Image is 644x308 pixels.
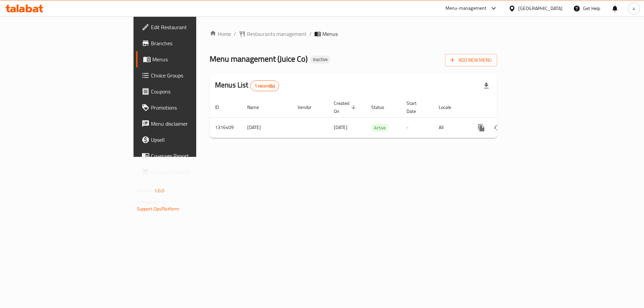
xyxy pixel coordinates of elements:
[210,51,308,66] span: Menu management ( Juice Co )
[310,56,330,64] div: Inactive
[210,30,497,38] nav: breadcrumb
[137,186,153,195] span: Version:
[136,148,241,164] a: Coverage Report
[445,4,487,12] div: Menu-management
[136,164,241,180] a: Grocery Checklist
[215,80,279,91] h2: Menus List
[152,55,236,63] span: Menus
[334,123,347,132] span: [DATE]
[334,99,358,115] span: Created On
[210,97,543,138] table: enhanced table
[136,35,241,51] a: Branches
[439,103,460,111] span: Locale
[433,117,468,138] td: All
[151,168,236,176] span: Grocery Checklist
[401,117,433,138] td: -
[151,71,236,79] span: Choice Groups
[518,5,562,12] div: [GEOGRAPHIC_DATA]
[310,57,330,62] span: Inactive
[151,120,236,128] span: Menu disclaimer
[239,30,307,38] a: Restaurants management
[151,39,236,47] span: Branches
[154,186,165,195] span: 1.0.0
[371,124,388,132] span: Active
[309,30,312,38] li: /
[136,67,241,83] a: Choice Groups
[136,51,241,67] a: Menus
[633,5,635,12] span: a
[473,120,489,136] button: more
[407,99,425,115] span: Start Date
[151,87,236,96] span: Coupons
[151,23,236,31] span: Edit Restaurant
[371,124,388,132] div: Active
[250,80,279,91] div: Total records count
[468,97,543,118] th: Actions
[478,78,494,94] div: Export file
[215,103,228,111] span: ID
[371,103,393,111] span: Status
[137,204,179,213] a: Support.OpsPlatform
[489,120,505,136] button: Change Status
[151,152,236,160] span: Coverage Report
[136,116,241,132] a: Menu disclaimer
[242,117,292,138] td: [DATE]
[136,100,241,116] a: Promotions
[151,104,236,112] span: Promotions
[247,103,268,111] span: Name
[136,132,241,148] a: Upsell
[247,30,307,38] span: Restaurants management
[450,56,492,64] span: Add New Menu
[298,103,320,111] span: Vendor
[251,83,279,89] span: 1 record(s)
[136,83,241,100] a: Coupons
[445,54,497,66] button: Add New Menu
[136,19,241,35] a: Edit Restaurant
[151,136,236,144] span: Upsell
[322,30,338,38] span: Menus
[137,198,168,206] span: Get support on:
